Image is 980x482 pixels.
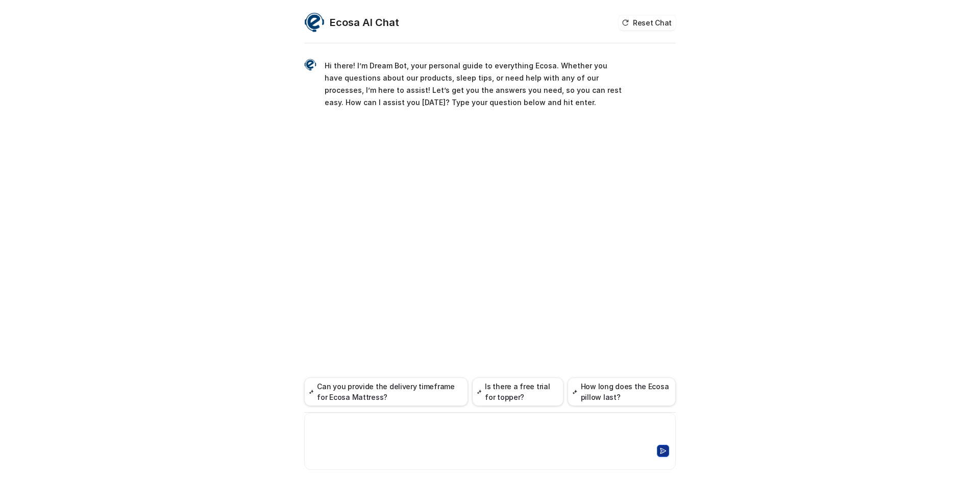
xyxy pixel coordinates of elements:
button: Can you provide the delivery timeframe for Ecosa Mattress? [304,377,468,406]
h2: Ecosa AI Chat [330,15,399,30]
p: Hi there! I’m Dream Bot, your personal guide to everything Ecosa. Whether you have questions abou... [325,60,623,109]
img: Widget [304,59,316,71]
button: How long does the Ecosa pillow last? [568,377,676,406]
img: Widget [304,12,325,33]
button: Is there a free trial for topper? [472,377,563,406]
button: Reset Chat [619,15,676,30]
